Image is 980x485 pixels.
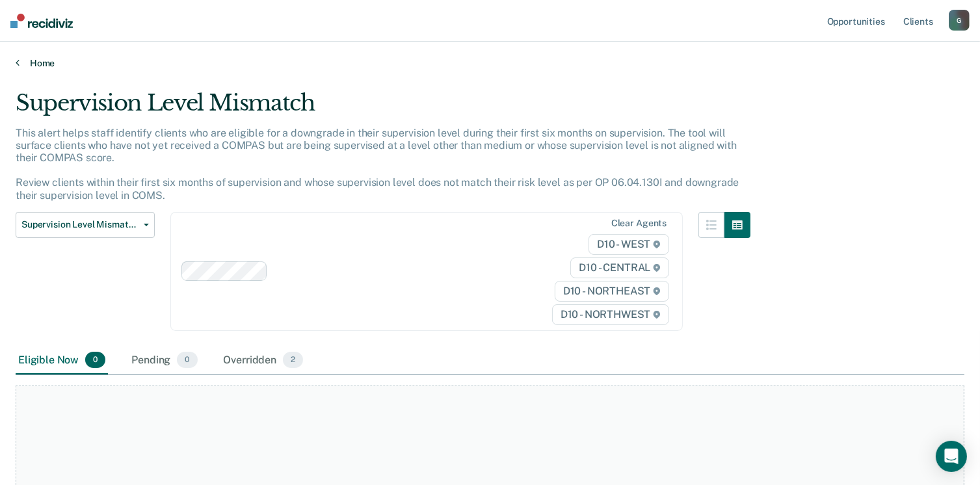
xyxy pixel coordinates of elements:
[221,347,306,375] div: Overridden2
[177,352,197,369] span: 0
[10,14,73,28] img: Recidiviz
[129,347,200,375] div: Pending0
[552,304,669,325] span: D10 - NORTHWEST
[16,57,964,69] a: Home
[570,257,669,278] span: D10 - CENTRAL
[16,347,108,375] div: Eligible Now0
[949,10,970,31] button: G
[555,281,669,302] span: D10 - NORTHEAST
[589,234,669,255] span: D10 - WEST
[16,127,739,202] p: This alert helps staff identify clients who are eligible for a downgrade in their supervision lev...
[85,352,105,369] span: 0
[611,218,667,229] div: Clear agents
[936,441,967,472] div: Open Intercom Messenger
[16,90,750,127] div: Supervision Level Mismatch
[21,219,139,230] span: Supervision Level Mismatch
[16,212,155,238] button: Supervision Level Mismatch
[283,352,303,369] span: 2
